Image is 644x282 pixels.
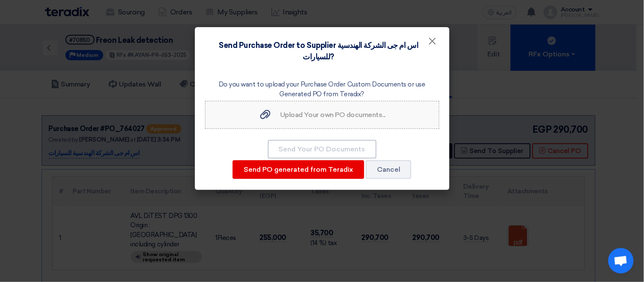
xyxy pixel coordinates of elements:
button: Close [422,33,444,50]
span: × [428,35,437,52]
a: Open chat [608,248,634,274]
button: Send Your PO Documents [268,140,377,159]
button: Send PO generated from Teradix [233,160,364,179]
label: Do you want to upload your Purchase Order Custom Documents or use Generated PO from Teradix? [205,80,439,99]
h4: Send Purchase Order to Supplier اس ام جى الشركة الهندسية للسيارات? [205,40,433,63]
span: Upload Your own PO documents... [280,111,385,119]
button: Cancel [366,160,411,179]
